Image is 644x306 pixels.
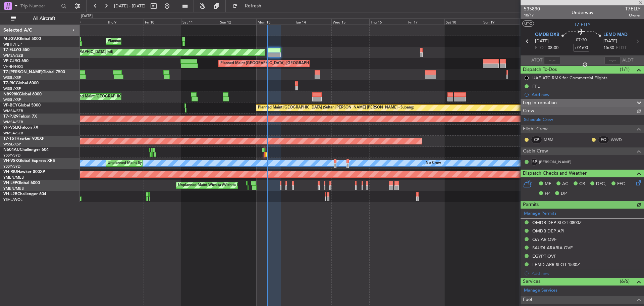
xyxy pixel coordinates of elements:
[523,66,557,74] span: Dispatch To-Dos
[331,18,369,25] div: Wed 15
[625,5,641,12] span: T7ELLY
[574,21,591,28] span: T7-ELLY
[3,70,65,74] a: T7-[PERSON_NAME]Global 7500
[545,190,550,197] span: FP
[3,103,18,107] span: VP-BCY
[3,192,46,196] a: VH-L2BChallenger 604
[3,153,20,158] a: YSSY/SYD
[522,20,534,27] button: UTC
[3,59,29,63] a: VP-CJRG-650
[620,66,630,73] span: (1/1)
[256,18,294,25] div: Mon 13
[3,37,41,41] a: M-JGVJGlobal 5000
[603,32,628,38] span: LEMD MAD
[3,186,24,191] a: YMEN/MEB
[596,181,606,187] span: DFC,
[3,131,23,136] a: WMSA/SZB
[523,278,540,286] span: Services
[616,45,627,51] span: ELDT
[532,75,607,81] div: UAE ATC RMK for Commercial Flights
[20,1,59,11] input: Trip Number
[239,4,267,8] span: Refresh
[444,18,482,25] div: Sat 18
[3,120,23,125] a: WMSA/SZB
[3,48,30,52] a: T7-ELLYG-550
[523,170,587,177] span: Dispatch Checks and Weather
[523,99,557,107] span: Leg Information
[603,38,617,45] span: [DATE]
[3,108,23,114] a: WMSA/SZB
[625,12,641,18] span: Owner
[545,181,551,187] span: MF
[3,181,17,185] span: VH-LEP
[3,126,20,130] span: 9H-VSLK
[579,181,585,187] span: CR
[482,18,520,25] div: Sun 19
[426,158,441,168] div: No Crew
[532,83,540,89] div: FPL
[3,181,40,185] a: VH-LEPGlobal 6000
[369,18,407,25] div: Thu 16
[620,278,630,285] span: (6/6)
[258,103,414,113] div: Planned Maint [GEOGRAPHIC_DATA] (Sultan [PERSON_NAME] [PERSON_NAME] - Subang)
[3,115,37,119] a: T7-PJ29Falcon 7X
[3,142,21,147] a: WSSL/XSP
[3,164,20,169] a: YSSY/SYD
[181,18,219,25] div: Sat 11
[523,296,532,304] span: Fuel
[520,18,557,25] div: Mon 20
[531,57,542,64] span: ATOT
[524,287,557,294] a: Manage Services
[617,181,625,187] span: FFC
[3,70,42,74] span: T7-[PERSON_NAME]
[81,13,93,19] div: [DATE]
[3,175,24,180] a: YMEN/MEB
[3,103,41,107] a: VP-BCYGlobal 5000
[3,170,45,174] a: VH-RIUHawker 800XP
[3,64,23,69] a: VHHH/HKG
[3,42,22,47] a: WIHH/HLP
[603,45,614,51] span: 15:30
[220,58,332,69] div: Planned Maint [GEOGRAPHIC_DATA] ([GEOGRAPHIC_DATA] Intl)
[3,97,21,102] a: WSSL/XSP
[3,59,17,63] span: VP-CJR
[3,86,21,91] a: WSSL/XSP
[3,92,42,96] a: N8998KGlobal 6000
[562,181,568,187] span: AC
[229,1,269,11] button: Refresh
[3,148,49,152] a: N604AUChallenger 604
[535,45,546,51] span: ETOT
[3,159,18,163] span: VH-VSK
[3,170,17,174] span: VH-RIU
[68,18,106,25] div: Wed 8
[3,137,44,141] a: T7-TSTHawker 900XP
[17,16,71,21] span: All Aircraft
[3,159,55,163] a: VH-VSKGlobal Express XRS
[3,148,20,152] span: N604AU
[144,18,181,25] div: Fri 10
[294,18,331,25] div: Tue 14
[3,81,16,85] span: T7-RIC
[3,92,19,96] span: N8998K
[70,92,149,102] div: Planned Maint [GEOGRAPHIC_DATA] (Seletar)
[3,81,39,85] a: T7-RICGlobal 6000
[524,5,540,12] span: 535890
[3,126,38,130] a: 9H-VSLKFalcon 7X
[3,48,18,52] span: T7-ELLY
[3,75,21,80] a: WSSL/XSP
[576,37,587,44] span: 07:30
[3,115,18,119] span: T7-PJ29
[532,92,641,97] div: Add new
[219,18,256,25] div: Sun 12
[178,180,261,190] div: Unplanned Maint Wichita (Wichita Mid-continent)
[108,36,186,46] div: Planned Maint [GEOGRAPHIC_DATA] (Seletar)
[3,53,23,58] a: WMSA/SZB
[3,37,18,41] span: M-JGVJ
[622,57,633,64] span: ALDT
[548,45,558,51] span: 08:00
[114,3,146,9] span: [DATE] - [DATE]
[3,137,16,141] span: T7-TST
[108,158,190,168] div: Unplanned Maint Sydney ([PERSON_NAME] Intl)
[524,12,540,18] span: 10/17
[535,32,559,38] span: OMDB DXB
